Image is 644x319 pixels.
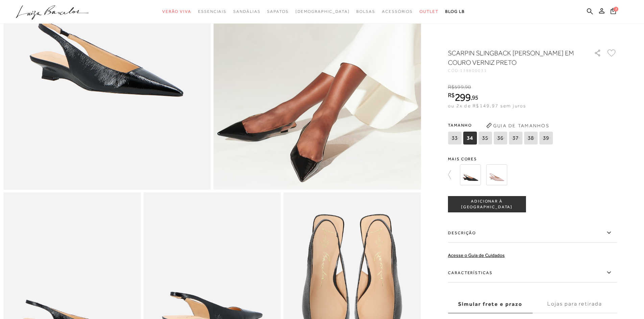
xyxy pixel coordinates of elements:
button: ADICIONAR À [GEOGRAPHIC_DATA] [448,196,526,212]
a: categoryNavScreenReaderText [382,5,413,18]
a: noSubCategoriesText [295,5,350,18]
span: 599 [454,84,463,90]
button: Guia de Tamanhos [484,120,551,131]
span: 95 [472,94,478,101]
i: , [471,95,478,101]
h1: SCARPIN SLINGBACK [PERSON_NAME] EM COURO VERNIZ PRETO [448,48,575,67]
a: categoryNavScreenReaderText [233,5,260,18]
span: Outlet [420,9,438,14]
span: 35 [478,132,492,144]
span: Bolsas [356,9,375,14]
a: categoryNavScreenReaderText [162,5,191,18]
a: categoryNavScreenReaderText [198,5,226,18]
button: 2 [609,7,618,17]
span: 33 [448,132,461,144]
span: Sandálias [233,9,260,14]
label: Características [448,263,617,283]
span: BLOG LB [445,9,465,14]
span: Sapatos [267,9,288,14]
span: 34 [463,132,477,144]
div: CÓD: [448,69,583,73]
span: 90 [465,84,471,90]
label: Simular frete e prazo [448,295,532,313]
a: categoryNavScreenReaderText [267,5,288,18]
i: R$ [448,84,454,90]
span: ADICIONAR À [GEOGRAPHIC_DATA] [448,198,525,210]
span: 138800031 [460,68,487,73]
span: Verão Viva [162,9,191,14]
span: Mais cores [448,157,617,161]
i: R$ [448,92,455,98]
label: Descrição [448,223,617,243]
img: SCARPIN SLINGBACK EM COURO PRETO DE SALTO ANABELA BAIXO [460,164,481,185]
label: Lojas para retirada [532,295,617,313]
i: , [464,84,471,90]
span: Acessórios [382,9,413,14]
a: categoryNavScreenReaderText [420,5,438,18]
img: SCARPIN SLINGBACK EM COURO ROSA DE SALTO ANABELA BAIXO [486,164,507,185]
a: Acesse o Guia de Cuidados [448,252,505,258]
a: BLOG LB [445,5,465,18]
span: [DEMOGRAPHIC_DATA] [295,9,350,14]
span: Essenciais [198,9,226,14]
span: 2 [614,7,618,11]
span: 36 [494,132,507,144]
a: categoryNavScreenReaderText [356,5,375,18]
span: Tamanho [448,120,554,130]
span: 37 [509,132,522,144]
span: ou 2x de R$149,97 sem juros [448,103,526,108]
span: 299 [455,91,471,103]
span: 39 [539,132,553,144]
span: 38 [524,132,538,144]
